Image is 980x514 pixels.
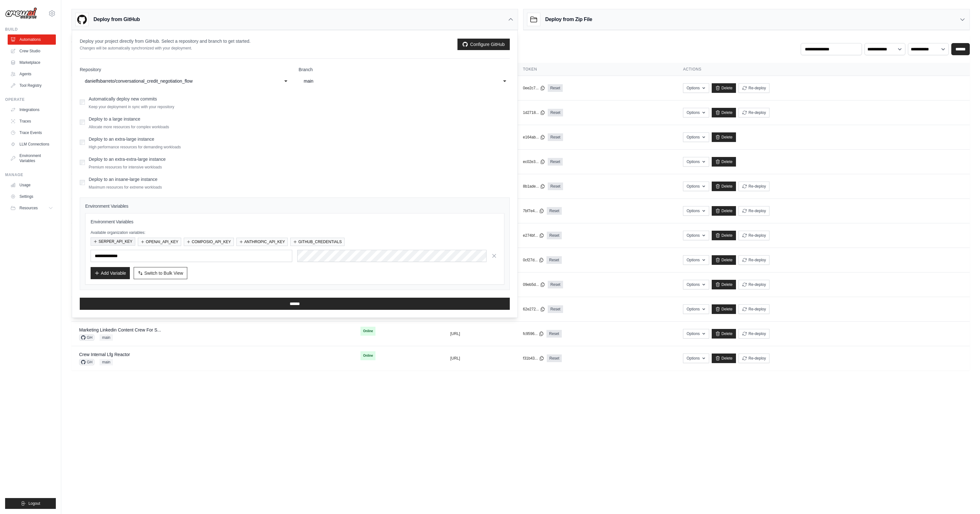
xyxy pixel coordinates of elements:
[739,231,769,240] button: Re-deploy
[712,182,736,191] a: Delete
[712,329,736,339] a: Delete
[683,329,709,339] button: Options
[712,354,736,363] a: Delete
[8,139,56,149] a: LLM Connections
[8,191,56,202] a: Settings
[290,238,345,246] button: GITHUB_CREDENTIALS
[712,255,736,265] a: Delete
[739,354,769,363] button: Re-deploy
[683,182,709,191] button: Options
[91,237,135,246] button: SERPER_API_KEY
[91,219,499,225] h3: Environment Variables
[546,330,561,338] a: Reset
[8,180,56,190] a: Usage
[548,183,563,190] a: Reset
[91,230,499,235] p: Available organization variables:
[739,255,769,265] button: Re-deploy
[548,84,563,92] a: Reset
[89,185,162,190] p: Maximum resources for extreme workloads
[712,108,736,117] a: Delete
[8,34,56,45] a: Automations
[19,205,38,211] span: Resources
[89,137,154,142] label: Deploy to an extra-large instance
[739,329,769,339] button: Re-deploy
[546,256,561,264] a: Reset
[739,83,769,93] button: Re-deploy
[360,327,375,336] span: Online
[89,157,166,162] label: Deploy to an extra-extra-large instance
[523,110,545,115] button: 1d2718...
[712,280,736,289] a: Delete
[5,97,56,102] div: Operate
[8,46,56,56] a: Crew Studio
[683,206,709,216] button: Options
[8,203,56,213] button: Resources
[80,46,250,51] p: Changes will be automatically synchronized with your deployment.
[144,270,183,276] span: Switch to Bulk View
[712,231,736,240] a: Delete
[548,281,563,288] a: Reset
[236,238,288,246] button: ANTHROPIC_API_KEY
[712,83,736,93] a: Delete
[80,38,250,44] p: Deploy your project directly from GitHub. Select a repository and branch to get started.
[8,116,56,126] a: Traces
[948,483,980,514] iframe: Chat Widget
[71,44,213,51] p: Manage and monitor your active crew automations from this dashboard.
[548,158,563,166] a: Reset
[100,359,113,365] span: main
[739,280,769,289] button: Re-deploy
[547,354,562,362] a: Reset
[5,498,56,509] button: Logout
[712,304,736,314] a: Delete
[683,157,709,167] button: Options
[8,151,56,166] a: Environment Variables
[8,105,56,115] a: Integrations
[5,172,56,177] div: Manage
[79,327,161,332] a: Marketing Linkedin Content Crew For S...
[80,66,291,73] label: Repository
[85,77,273,85] div: danielfsbarreto/conversational_credit_negotiation_flow
[523,331,544,336] button: fc9596...
[523,282,545,287] button: 09eb5d...
[523,233,544,238] button: e274bf...
[739,304,769,314] button: Re-deploy
[91,267,130,279] button: Add Variable
[138,238,181,246] button: OPENAI_API_KEY
[683,83,709,93] button: Options
[523,356,544,361] button: f31b43...
[5,27,56,32] div: Build
[89,145,181,150] p: High performance resources for demanding workloads
[184,238,234,246] button: COMPOSIO_API_KEY
[71,35,213,44] h2: Automations Live
[545,16,592,23] h3: Deploy from Zip File
[304,77,492,85] div: main
[71,63,353,76] th: Crew
[683,132,709,142] button: Options
[28,501,40,506] span: Logout
[8,80,56,91] a: Tool Registry
[523,307,545,312] button: 62e272...
[515,63,675,76] th: Token
[100,334,113,341] span: main
[739,206,769,216] button: Re-deploy
[548,305,563,313] a: Reset
[76,13,88,26] img: GitHub Logo
[523,86,545,91] button: 0ee2c7...
[79,334,94,341] span: GH
[683,255,709,265] button: Options
[683,108,709,117] button: Options
[89,124,169,130] p: Allocate more resources for complex workloads
[523,208,544,213] button: 7bf7e4...
[712,132,736,142] a: Delete
[523,135,545,140] button: e164ab...
[89,177,158,182] label: Deploy to an insane-large instance
[548,133,563,141] a: Reset
[683,231,709,240] button: Options
[547,207,562,215] a: Reset
[8,69,56,79] a: Agents
[93,16,140,23] h3: Deploy from GitHub
[85,203,504,209] h4: Environment Variables
[739,108,769,117] button: Re-deploy
[523,184,545,189] button: 8b1ade...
